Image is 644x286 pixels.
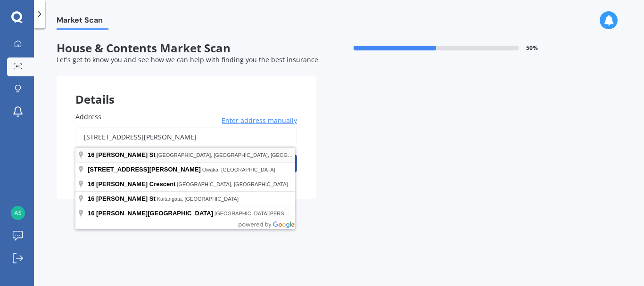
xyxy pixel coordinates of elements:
[57,55,318,64] span: Let's get to know you and see how we can help with finding you the best insurance
[88,166,201,173] span: [STREET_ADDRESS][PERSON_NAME]
[222,116,297,125] span: Enter address manually
[88,195,94,202] span: 16
[11,206,25,220] img: 6c189de33f280ed47e43c2dd336ee5fa
[96,180,175,188] span: [PERSON_NAME] Crescent
[57,41,316,55] span: House & Contents Market Scan
[526,45,538,51] span: 50 %
[157,196,239,202] span: Kaitangata, [GEOGRAPHIC_DATA]
[96,195,156,202] span: [PERSON_NAME] St
[202,167,275,172] span: Owaka, [GEOGRAPHIC_DATA]
[75,112,101,121] span: Address
[88,210,94,217] span: 16
[57,76,316,104] div: Details
[88,151,94,158] span: 16
[88,180,94,188] span: 16
[96,151,156,158] span: [PERSON_NAME] St
[75,127,297,147] input: Enter address
[157,152,325,158] span: [GEOGRAPHIC_DATA], [GEOGRAPHIC_DATA], [GEOGRAPHIC_DATA]
[96,210,213,217] span: [PERSON_NAME][GEOGRAPHIC_DATA]
[215,211,425,216] span: [GEOGRAPHIC_DATA][PERSON_NAME], [GEOGRAPHIC_DATA], [GEOGRAPHIC_DATA]
[177,181,288,187] span: [GEOGRAPHIC_DATA], [GEOGRAPHIC_DATA]
[57,16,108,28] span: Market Scan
